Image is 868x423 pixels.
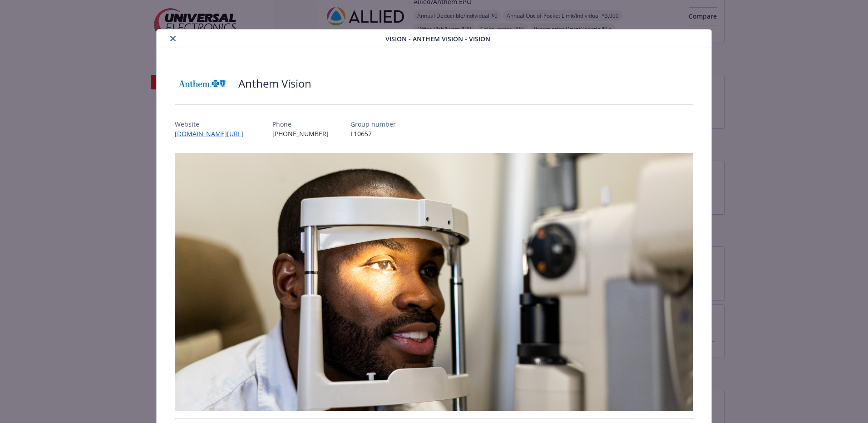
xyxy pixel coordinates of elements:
a: [DOMAIN_NAME][URL] [175,129,251,138]
button: close [168,33,178,44]
p: Phone [272,119,329,129]
img: Anthem Blue Cross [175,70,229,97]
img: banner [175,153,693,411]
p: Website [175,119,251,129]
h2: Anthem Vision [238,76,311,91]
span: Vision - Anthem Vision - Vision [385,34,490,44]
p: Group number [350,119,396,129]
p: L10657 [350,129,396,138]
p: [PHONE_NUMBER] [272,129,329,138]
